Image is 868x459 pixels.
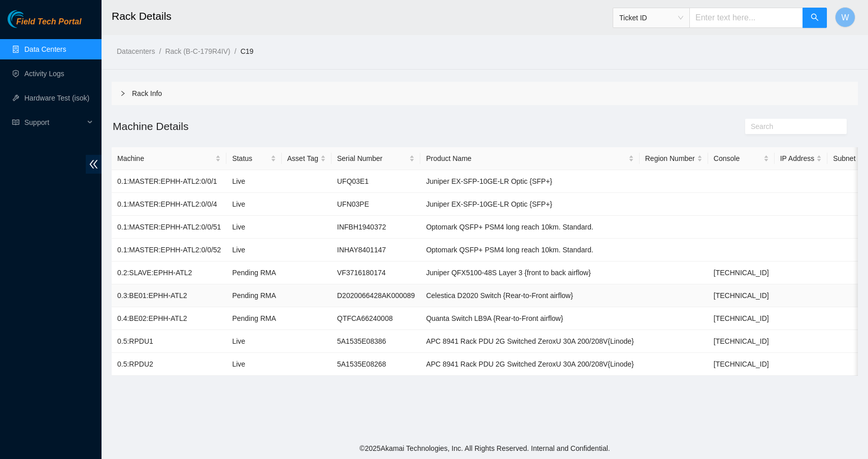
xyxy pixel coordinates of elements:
td: [TECHNICAL_ID] [708,353,775,376]
td: Juniper EX-SFP-10GE-LR Optic {SFP+} [420,193,639,216]
a: Datacenters [117,47,155,55]
span: / [159,47,161,55]
td: 0.5:RPDU2 [112,353,226,376]
td: INFBH1940372 [331,216,420,239]
span: / [235,47,237,55]
h2: Machine Details [112,118,672,135]
td: 5A1535E08268 [331,353,420,376]
td: Pending RMA [226,284,281,307]
input: Search [751,121,833,132]
td: QTFCA66240008 [331,307,420,330]
td: [TECHNICAL_ID] [708,284,775,307]
span: search [811,13,819,23]
td: INHAY8401147 [331,239,420,261]
a: C19 [241,47,254,55]
td: Pending RMA [226,307,281,330]
td: 0.3:BE01:EPHH-ATL2 [112,284,226,307]
td: 0.1:MASTER:EPHH-ATL2:0/0/4 [112,193,226,216]
td: Live [226,216,281,239]
a: Data Centers [24,45,66,53]
td: Juniper QFX5100-48S Layer 3 {front to back airflow} [420,261,639,284]
span: Support [24,112,84,133]
span: double-left [86,155,102,174]
div: Rack Info [112,82,858,105]
td: 0.1:MASTER:EPHH-ATL2:0/0/1 [112,170,226,193]
a: Hardware Test (isok) [24,94,89,102]
button: W [835,7,855,27]
td: 0.1:MASTER:EPHH-ATL2:0/0/51 [112,216,226,239]
td: VF3716180174 [331,261,420,284]
span: Field Tech Portal [16,17,81,27]
td: Optomark QSFP+ PSM4 long reach 10km. Standard. [420,216,639,239]
span: right [120,90,126,96]
input: Enter text here... [689,8,803,28]
td: Live [226,170,281,193]
span: W [841,11,849,24]
td: Celestica D2020 Switch {Rear-to-Front airflow} [420,284,639,307]
a: Rack (B-C-179R4IV) [165,47,230,55]
span: Ticket ID [619,10,683,25]
a: Activity Logs [24,70,64,78]
td: Juniper EX-SFP-10GE-LR Optic {SFP+} [420,170,639,193]
td: D2020066428AK000089 [331,284,420,307]
td: Live [226,353,281,376]
footer: © 2025 Akamai Technologies, Inc. All Rights Reserved. Internal and Confidential. [102,438,868,459]
td: Live [226,193,281,216]
td: 5A1535E08386 [331,330,420,353]
td: 0.1:MASTER:EPHH-ATL2:0/0/52 [112,239,226,261]
td: UFQ03E1 [331,170,420,193]
td: APC 8941 Rack PDU 2G Switched ZeroxU 30A 200/208V{Linode} [420,330,639,353]
td: [TECHNICAL_ID] [708,307,775,330]
td: Optomark QSFP+ PSM4 long reach 10km. Standard. [420,239,639,261]
td: 0.2:SLAVE:EPHH-ATL2 [112,261,226,284]
td: [TECHNICAL_ID] [708,330,775,353]
td: Quanta Switch LB9A {Rear-to-Front airflow} [420,307,639,330]
a: Akamai TechnologiesField Tech Portal [8,18,81,31]
td: 0.5:RPDU1 [112,330,226,353]
td: UFN03PE [331,193,420,216]
img: Akamai Technologies [8,10,51,28]
td: APC 8941 Rack PDU 2G Switched ZeroxU 30A 200/208V{Linode} [420,353,639,376]
td: Pending RMA [226,261,281,284]
td: Live [226,330,281,353]
span: read [12,119,19,126]
td: 0.4:BE02:EPHH-ATL2 [112,307,226,330]
td: [TECHNICAL_ID] [708,261,775,284]
button: search [803,8,827,28]
td: Live [226,239,281,261]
